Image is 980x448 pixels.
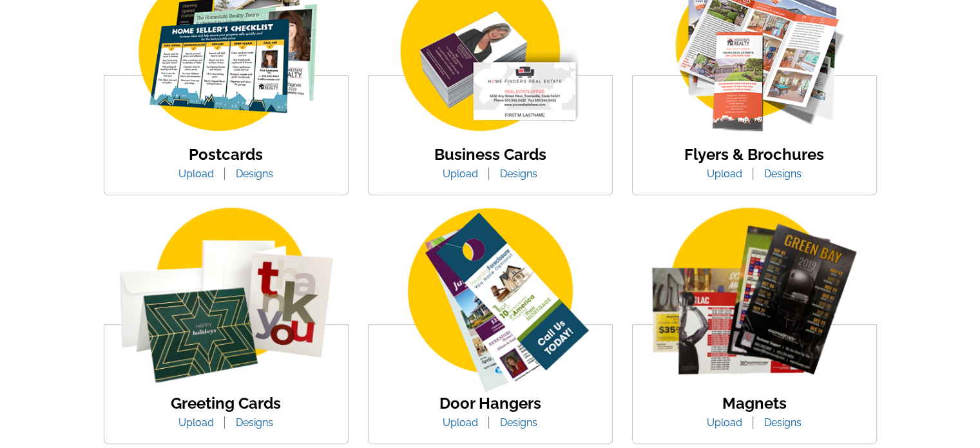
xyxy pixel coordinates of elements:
[754,416,811,429] a: Designs
[697,168,752,180] a: Upload
[369,208,612,396] img: door-hanger-img.png
[169,168,224,180] a: Upload
[490,416,547,429] a: Designs
[226,416,283,429] a: Designs
[490,168,547,180] a: Designs
[104,208,348,396] img: greeting-card.png
[169,416,224,429] a: Upload
[439,394,541,413] a: Door Hangers
[684,145,824,164] a: Flyers & Brochures
[434,145,546,164] a: Business Cards
[633,208,876,396] img: magnets.png
[226,168,283,180] a: Designs
[433,416,488,429] a: Upload
[171,394,281,413] a: Greeting Cards
[754,168,811,180] a: Designs
[189,145,263,164] a: Postcards
[722,394,787,413] a: Magnets
[697,416,752,429] a: Upload
[433,168,488,180] a: Upload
